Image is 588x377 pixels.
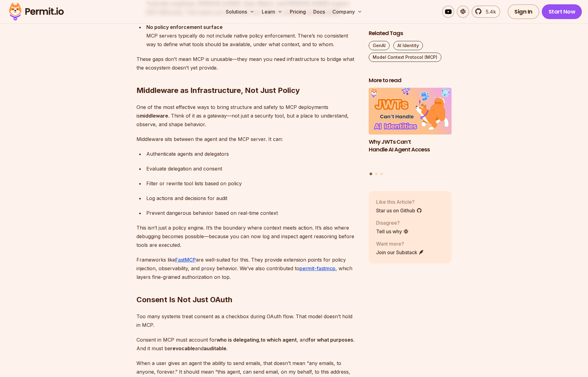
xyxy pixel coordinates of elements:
li: 1 of 3 [369,88,452,169]
h2: Middleware as Infrastructure, Not Just Policy [136,61,359,95]
div: MCP servers typically do not include native policy enforcement. There’s no consistent way to defi... [146,23,359,49]
h3: Why JWTs Can’t Handle AI Agent Access [369,138,452,154]
h2: More to read [369,77,452,84]
p: These gaps don’t mean MCP is unusable—they mean you need infrastructure to bridge what the ecosys... [136,55,359,72]
span: 5.4k [482,8,496,15]
p: Consent in MCP must account for , , and . And it must be and . [136,335,359,353]
p: One of the most effective ways to bring structure and safety to MCP deployments is . Think of it ... [136,103,359,129]
a: AI Identity [393,41,423,50]
div: Evaluate delegation and consent [146,164,359,173]
strong: middleware [140,113,168,119]
p: Frameworks like are well-suited for this. They provide extension points for policy injection, obs... [136,255,359,281]
img: Why JWTs Can’t Handle AI Agent Access [369,88,452,135]
strong: for what purposes [308,337,353,343]
a: FastMCP [175,257,196,263]
img: Permit logo [6,1,67,22]
strong: auditable [204,345,226,351]
a: Pricing [287,6,308,18]
a: permit-fastmcp [299,265,335,271]
button: Company [330,6,365,18]
button: Go to slide 1 [370,173,372,175]
a: Sign In [508,4,539,19]
strong: to which agent [261,337,297,343]
p: Disagree? [376,219,409,227]
a: Tell us why [376,228,409,235]
strong: revocable [170,345,195,351]
div: Filter or rewrite tool lists based on policy [146,179,359,188]
h2: Consent Is Not Just OAuth [136,270,359,305]
a: Start Now [542,4,582,19]
strong: No policy enforcement surface [146,24,223,30]
p: Too many systems treat consent as a checkbox during OAuth flow. That model doesn’t hold in MCP. [136,312,359,329]
h2: Related Tags [369,30,452,37]
div: Authenticate agents and delegators [146,150,359,158]
a: Star us on Github [376,207,422,214]
p: Want more? [376,240,424,247]
p: Like this Article? [376,198,422,206]
a: GenAI [369,41,390,50]
a: 5.4k [472,6,500,18]
button: Go to slide 2 [375,173,378,175]
div: Log actions and decisions for audit [146,194,359,203]
p: This isn’t just a policy engine. It’s the boundary where context meets action. It’s also where de... [136,223,359,249]
a: Join our Substack [376,249,424,256]
button: Go to slide 3 [380,173,383,175]
a: Docs [311,6,327,18]
div: Posts [369,88,452,176]
div: Prevent dangerous behavior based on real-time context [146,209,359,217]
a: Model Context Protocol (MCP) [369,53,441,62]
a: Why JWTs Can’t Handle AI Agent AccessWhy JWTs Can’t Handle AI Agent Access [369,88,452,169]
button: Learn [259,6,285,18]
button: Solutions [223,6,257,18]
strong: who is delegating [217,337,259,343]
p: Middleware sits between the agent and the MCP server. It can: [136,135,359,143]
